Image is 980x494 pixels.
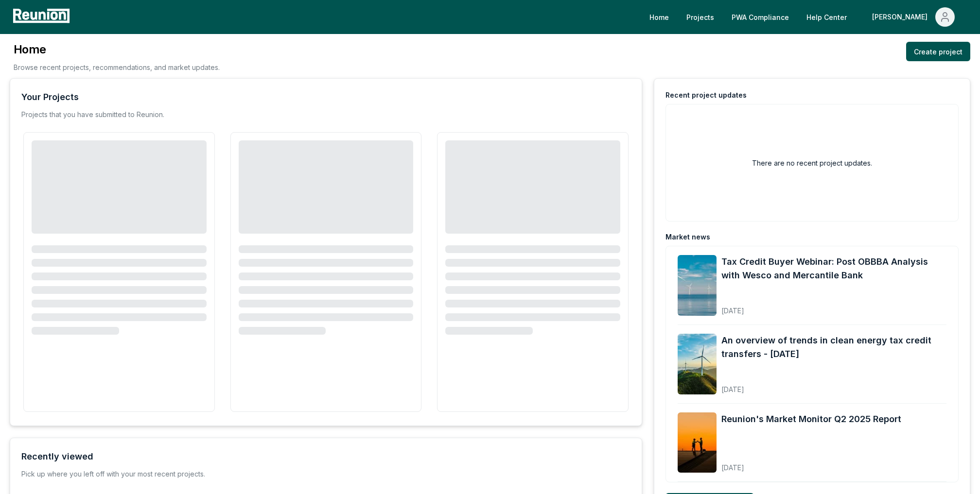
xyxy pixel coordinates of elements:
[799,7,855,27] a: Help Center
[678,412,717,473] img: Reunion's Market Monitor Q2 2025 Report
[724,7,797,27] a: PWA Compliance
[665,232,710,242] div: Market news
[665,90,747,100] div: Recent project updates
[721,377,946,394] div: [DATE]
[642,7,677,27] a: Home
[721,299,946,316] div: [DATE]
[906,42,970,61] a: Create project
[721,255,946,282] a: Tax Credit Buyer Webinar: Post OBBBA Analysis with Wesco and Mercantile Bank
[678,255,717,316] img: Tax Credit Buyer Webinar: Post OBBBA Analysis with Wesco and Mercantile Bank
[752,158,872,168] h2: There are no recent project updates.
[679,7,722,27] a: Projects
[678,334,717,394] img: An overview of trends in clean energy tax credit transfers - August 2025
[864,7,962,27] button: [PERSON_NAME]
[21,110,164,119] p: Projects that you have submitted to Reunion.
[14,42,220,57] h3: Home
[721,456,901,473] div: [DATE]
[14,62,220,72] p: Browse recent projects, recommendations, and market updates.
[21,90,79,104] div: Your Projects
[721,334,946,361] a: An overview of trends in clean energy tax credit transfers - [DATE]
[642,7,970,27] nav: Main
[872,7,931,27] div: [PERSON_NAME]
[721,412,901,426] a: Reunion's Market Monitor Q2 2025 Report
[21,450,93,463] div: Recently viewed
[21,469,205,479] div: Pick up where you left off with your most recent projects.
